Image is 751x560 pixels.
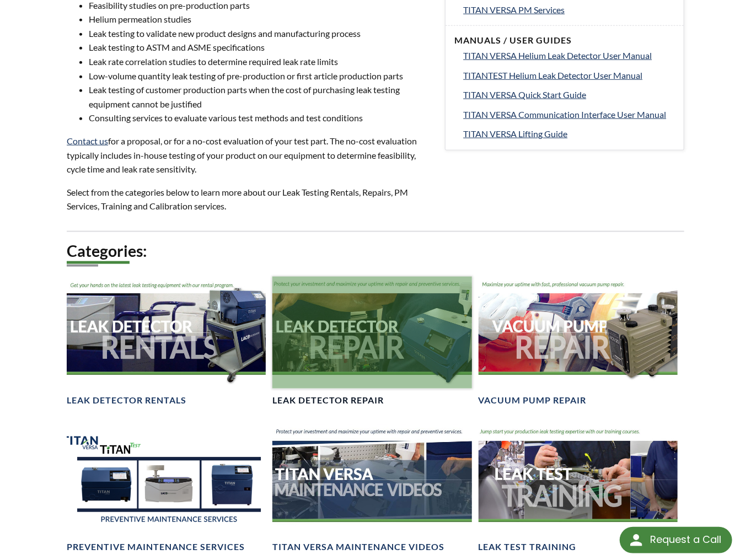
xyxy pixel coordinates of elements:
a: TITAN VERSA PM Services [463,3,675,17]
p: for a proposal, or for a no-cost evaluation of your test part. The no-cost evaluation typically i... [67,134,432,176]
a: TITAN VERSA Helium Leak Detector User Manual [463,49,675,63]
span: TITAN VERSA PM Services [463,4,565,15]
a: TITAN VERSA, TITAN TEST Preventative Maintenance Services headerPreventive Maintenance Services [67,424,266,554]
li: Leak rate correlation studies to determine required leak rate limits [89,55,432,69]
h4: Vacuum Pump Repair [479,395,587,406]
li: Helium permeation studies [89,12,432,26]
h4: TITAN VERSA Maintenance Videos [272,542,444,553]
span: TITAN VERSA Quick Start Guide [463,89,586,100]
li: Leak testing of customer production parts when the cost of purchasing leak testing equipment cann... [89,83,432,111]
a: Leak Detector Repair headerLeak Detector Repair [272,277,471,406]
h4: Leak Detector Rentals [67,395,186,406]
li: Consulting services to evaluate various test methods and test conditions [89,111,432,125]
span: TITAN VERSA Helium Leak Detector User Manual [463,50,652,61]
a: TITAN VERSA Maintenance Videos BannerTITAN VERSA Maintenance Videos [272,424,471,554]
h4: Leak Detector Repair [272,395,384,406]
a: TITAN VERSA Quick Start Guide [463,88,675,102]
span: TITAN VERSA Lifting Guide [463,128,567,139]
p: Select from the categories below to learn more about our Leak Testing Rentals, Repairs, PM Servic... [67,185,432,213]
div: Request a Call [650,527,721,552]
li: Leak testing to validate new product designs and manufacturing process [89,26,432,41]
h4: Manuals / User Guides [454,35,675,46]
h4: Preventive Maintenance Services [67,542,245,553]
h2: Categories: [67,241,684,261]
img: round button [627,531,645,549]
li: Low-volume quantity leak testing of pre-production or first article production parts [89,69,432,83]
a: Leak Detector Rentals headerLeak Detector Rentals [67,277,266,406]
a: TITAN VERSA Communication Interface User Manual [463,107,675,122]
a: TITAN VERSA Lifting Guide [463,127,675,141]
a: Contact us [67,136,108,146]
h4: Leak Test Training [479,542,577,553]
div: Request a Call [620,527,732,553]
span: TITAN VERSA Communication Interface User Manual [463,109,666,120]
a: Leak Test Training headerLeak Test Training [479,424,678,554]
a: TITANTEST Helium Leak Detector User Manual [463,68,675,83]
span: TITANTEST Helium Leak Detector User Manual [463,70,642,80]
a: Vacuum Pump Repair headerVacuum Pump Repair [479,277,678,406]
li: Leak testing to ASTM and ASME specifications [89,40,432,55]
